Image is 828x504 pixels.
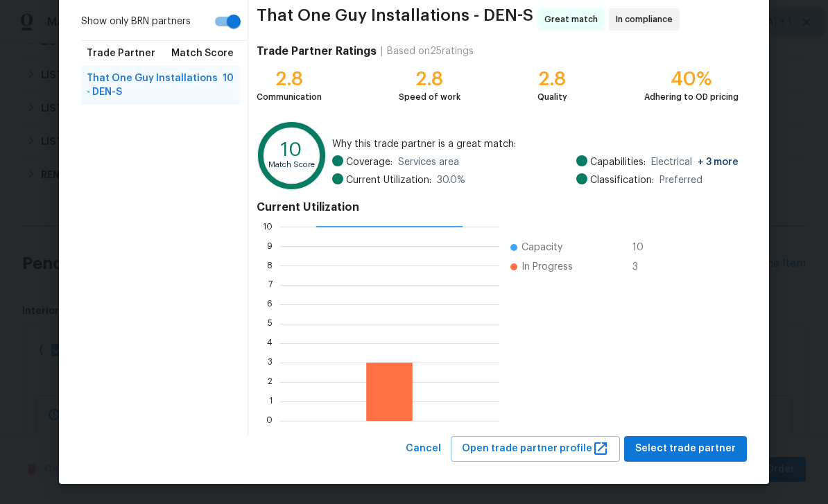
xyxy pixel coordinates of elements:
div: 2.8 [399,72,460,86]
div: | [377,44,387,58]
div: Communication [257,90,322,104]
div: Adhering to OD pricing [644,90,739,104]
text: 6 [267,300,273,309]
span: Capacity [521,241,562,254]
span: 10 [223,71,234,99]
text: 0 [266,417,273,425]
h4: Current Utilization [257,200,739,214]
span: Select trade partner [635,440,736,458]
span: Services area [398,155,459,169]
span: 10 [632,241,655,254]
div: 2.8 [257,72,322,86]
text: 10 [281,140,302,159]
text: 1 [269,397,273,406]
text: 10 [263,223,273,231]
text: Match Score [268,161,315,168]
span: Great match [544,12,603,26]
div: Speed of work [399,90,460,104]
button: Open trade partner profile [451,436,620,462]
text: 2 [268,378,273,386]
span: Classification: [590,173,654,187]
span: Open trade partner profile [462,440,609,458]
span: Current Utilization: [346,173,431,187]
span: Cancel [406,440,441,458]
div: Based on 25 ratings [387,44,474,58]
text: 3 [268,358,273,367]
div: 2.8 [537,72,567,86]
span: In Progress [521,260,573,274]
text: 8 [267,261,273,270]
text: 5 [268,320,273,328]
div: Quality [537,90,567,104]
span: Show only BRN partners [81,15,191,29]
span: That One Guy Installations - DEN-S [257,8,533,31]
span: 3 [632,260,655,274]
span: Coverage: [346,155,393,169]
span: Electrical [651,155,739,169]
span: + 3 more [698,157,739,167]
span: Capabilities: [590,155,646,169]
span: Trade Partner [87,46,155,60]
button: Cancel [400,436,447,462]
span: Why this trade partner is a great match: [332,137,739,151]
span: Match Score [171,46,234,60]
button: Select trade partner [624,436,747,462]
text: 7 [268,281,273,289]
span: That One Guy Installations - DEN-S [87,71,223,99]
h4: Trade Partner Ratings [257,44,377,58]
text: 9 [267,242,273,250]
div: 40% [644,72,739,86]
span: Preferred [659,173,702,187]
span: In compliance [616,12,678,26]
span: 30.0 % [437,173,465,187]
text: 4 [267,339,273,347]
